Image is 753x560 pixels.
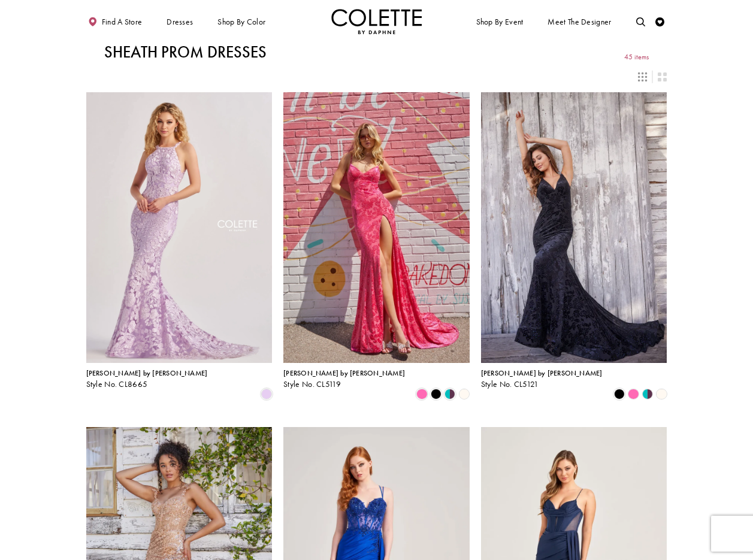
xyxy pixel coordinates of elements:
i: Jade/Berry [444,389,455,399]
span: [PERSON_NAME] by [PERSON_NAME] [481,368,603,378]
div: Colette by Daphne Style No. CL8665 [86,370,208,389]
i: Diamond White [459,389,470,399]
span: Style No. CL8665 [86,379,148,389]
a: Visit Colette by Daphne Style No. CL5121 Page [481,92,667,363]
i: Pink [628,389,639,399]
div: Colette by Daphne Style No. CL5121 [481,370,603,389]
span: 45 items [624,53,649,61]
div: Layout Controls [80,66,672,86]
div: Colette by Daphne Style No. CL5119 [283,370,405,389]
span: Style No. CL5119 [283,379,341,389]
span: Switch layout to 3 columns [638,72,647,81]
span: Style No. CL5121 [481,379,539,389]
i: Pink [416,389,427,399]
a: Visit Colette by Daphne Style No. CL8665 Page [86,92,273,363]
i: Diamond White [656,389,667,399]
h1: Sheath Prom Dresses [104,43,267,61]
i: Jade/Berry [642,389,653,399]
i: Black [431,389,441,399]
a: Visit Colette by Daphne Style No. CL5119 Page [283,92,470,363]
span: [PERSON_NAME] by [PERSON_NAME] [283,368,405,378]
i: Black [614,389,625,399]
i: Lilac [261,389,272,399]
span: Switch layout to 2 columns [658,72,667,81]
span: [PERSON_NAME] by [PERSON_NAME] [86,368,208,378]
